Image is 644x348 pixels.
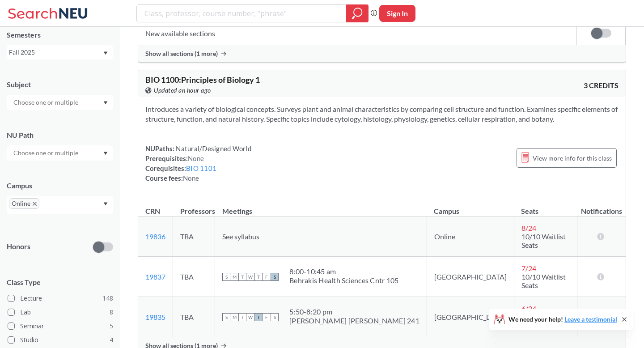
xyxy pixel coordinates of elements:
div: [PERSON_NAME] [PERSON_NAME] 241 [289,316,419,325]
span: S [271,313,279,321]
span: T [254,273,263,281]
a: 19836 [145,232,165,241]
span: M [230,313,238,321]
span: W [246,273,254,281]
span: W [246,313,254,321]
div: CRN [145,206,160,216]
span: 8 [110,307,113,317]
td: TBA [173,297,215,337]
a: Leave a testimonial [564,315,617,323]
div: OnlineX to remove pillDropdown arrow [7,196,113,214]
th: Notifications [577,197,626,216]
div: Behrakis Health Sciences Cntr 105 [289,276,398,285]
div: Fall 2025Dropdown arrow [7,45,113,59]
span: T [238,273,246,281]
span: 6 / 24 [521,304,536,313]
p: Honors [7,242,30,252]
span: None [183,174,199,182]
div: Dropdown arrow [7,95,113,110]
svg: magnifying glass [352,7,363,20]
span: Natural/Designed World [174,144,251,153]
svg: Dropdown arrow [103,51,108,55]
span: T [254,313,263,321]
span: Class Type [7,277,113,287]
td: [GEOGRAPHIC_DATA] [427,257,514,297]
span: 4 [110,335,113,345]
div: NU Path [7,130,113,140]
span: Updated an hour ago [154,85,211,95]
span: S [222,273,230,281]
span: F [263,273,271,281]
div: Dropdown arrow [7,145,113,161]
div: NUPaths: Prerequisites: Corequisites: Course fees: [145,144,251,183]
td: TBA [173,257,215,297]
div: Fall 2025 [9,47,102,57]
a: 19835 [145,313,165,321]
span: 10/10 Waitlist Seats [521,232,566,249]
span: 10/10 Waitlist Seats [521,272,566,289]
span: None [188,154,204,162]
div: Subject [7,80,113,89]
th: Professors [173,197,215,216]
a: BIO 1101 [186,164,216,172]
input: Choose one or multiple [9,97,84,108]
span: Show all sections (1 more) [145,50,218,58]
span: View more info for this class [533,153,612,164]
label: Lab [8,306,113,318]
input: Class, professor, course number, "phrase" [144,6,340,21]
section: Introduces a variety of biological concepts. Surveys plant and animal characteristics by comparin... [145,104,619,124]
span: M [230,273,238,281]
div: Show all sections (1 more) [138,45,626,62]
span: 3 CREDITS [584,81,619,90]
input: Choose one or multiple [9,148,84,158]
td: Online [427,216,514,257]
td: New available sections [138,21,577,45]
svg: Dropdown arrow [103,152,108,155]
a: 19837 [145,272,165,281]
span: BIO 1100 : Principles of Biology 1 [145,75,260,85]
th: Meetings [215,197,427,216]
div: 8:00 - 10:45 am [289,267,398,276]
label: Studio [8,334,113,346]
label: Lecture [8,293,113,304]
svg: Dropdown arrow [103,101,108,105]
span: S [271,273,279,281]
span: S [222,313,230,321]
span: 148 [102,293,113,303]
span: OnlineX to remove pill [9,198,39,209]
span: 5 [110,321,113,331]
div: 5:50 - 8:20 pm [289,307,419,316]
div: Campus [7,181,113,191]
th: Seats [514,197,577,216]
span: 7 / 24 [521,264,536,272]
span: We need your help! [508,316,617,323]
svg: Dropdown arrow [103,202,108,206]
span: See syllabus [222,232,259,241]
th: Campus [427,197,514,216]
span: T [238,313,246,321]
span: F [263,313,271,321]
td: [GEOGRAPHIC_DATA] [427,297,514,337]
span: 8 / 24 [521,224,536,232]
svg: X to remove pill [33,202,37,206]
div: Semesters [7,30,113,40]
div: magnifying glass [346,4,369,22]
label: Seminar [8,320,113,332]
button: Sign In [379,5,415,22]
td: TBA [173,216,215,257]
